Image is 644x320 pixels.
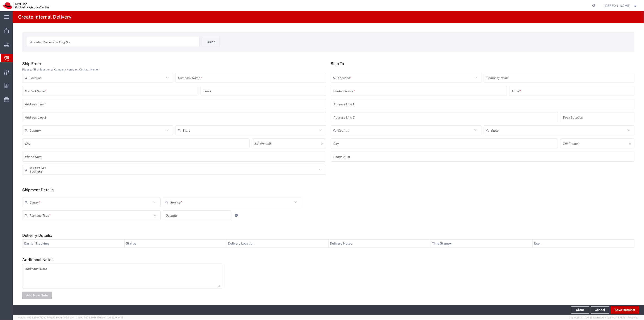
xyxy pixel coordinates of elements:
h5: Ship From [22,61,326,66]
th: Delivery Notes [328,240,430,248]
th: Delivery Location [226,240,329,248]
span: [DATE] 09:51:04 [55,316,74,319]
span: Server: 2025.20.0-710e05ee653 [18,316,74,319]
h5: Shipment Details: [22,187,634,192]
span: [DATE] 10:16:38 [106,316,123,319]
a: Add Item [233,212,240,218]
span: Copyright © [DATE]-[DATE] Agistix Inc., All Rights Reserved [569,316,639,320]
h5: Additional Notes: [22,257,634,262]
div: Please, fill at least one: 'Company Name' or 'Contact Name' [22,68,326,72]
h5: Ship To [331,61,635,66]
span: Client: 2025.20.0-8b113f4 [76,316,123,319]
span: Jason Alexander [605,3,630,8]
img: logo [3,2,49,9]
th: Time Stamp [430,240,533,248]
button: Save Request [611,306,639,314]
table: Delivery Details: [22,239,634,248]
th: User [532,240,634,248]
h5: Delivery Details: [22,233,634,238]
h4: Create Internal Delivery [18,11,71,23]
th: Carrier Tracking [22,240,125,248]
button: Clear [571,306,589,314]
th: Status [124,240,226,248]
button: [PERSON_NAME] [604,3,638,8]
a: Cancel [591,306,609,314]
button: Clear [202,37,220,47]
